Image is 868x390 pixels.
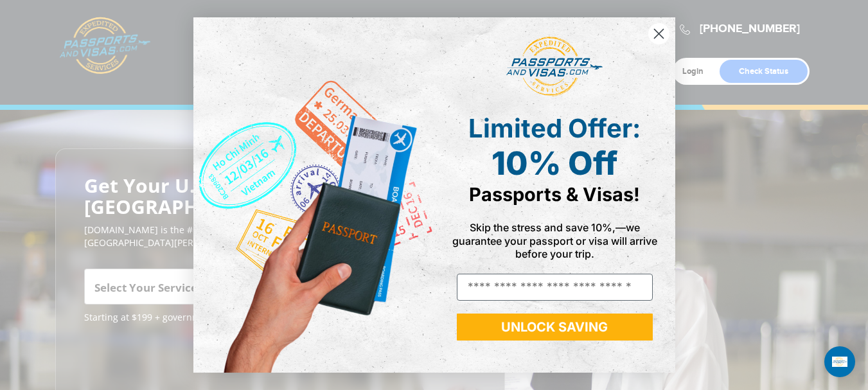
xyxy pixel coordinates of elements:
span: Passports & Visas! [469,183,640,206]
img: de9cda0d-0715-46ca-9a25-073762a91ba7.png [193,17,434,373]
button: Close dialog [648,22,670,45]
div: Open Intercom Messenger [824,346,855,377]
span: 10% Off [492,144,617,182]
span: Skip the stress and save 10%,—we guarantee your passport or visa will arrive before your trip. [452,221,657,260]
button: UNLOCK SAVING [457,314,653,341]
img: passports and visas [506,37,603,97]
span: Limited Offer: [468,112,641,144]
